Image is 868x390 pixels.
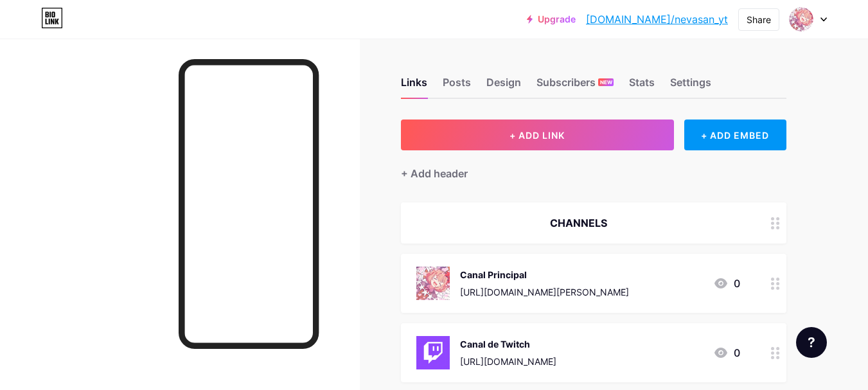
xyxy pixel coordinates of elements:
[443,75,471,98] div: Posts
[401,75,427,98] div: Links
[536,75,614,98] div: Subscribers
[713,276,740,291] div: 0
[460,355,556,368] div: [URL][DOMAIN_NAME]
[416,215,740,231] div: CHANNELS
[460,268,629,281] div: Canal Principal
[747,13,771,26] div: Share
[586,12,728,27] a: [DOMAIN_NAME]/nevasan_yt
[629,75,655,98] div: Stats
[486,75,521,98] div: Design
[401,166,468,181] div: + Add header
[416,336,450,369] img: Canal de Twitch
[401,120,674,150] button: + ADD LINK
[789,7,813,31] img: nevasan_yt
[713,345,740,360] div: 0
[600,78,612,86] span: NEW
[416,267,450,300] img: Canal Principal
[460,337,556,351] div: Canal de Twitch
[509,130,565,141] span: + ADD LINK
[527,14,576,24] a: Upgrade
[670,75,711,98] div: Settings
[460,285,629,299] div: [URL][DOMAIN_NAME][PERSON_NAME]
[684,120,786,150] div: + ADD EMBED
